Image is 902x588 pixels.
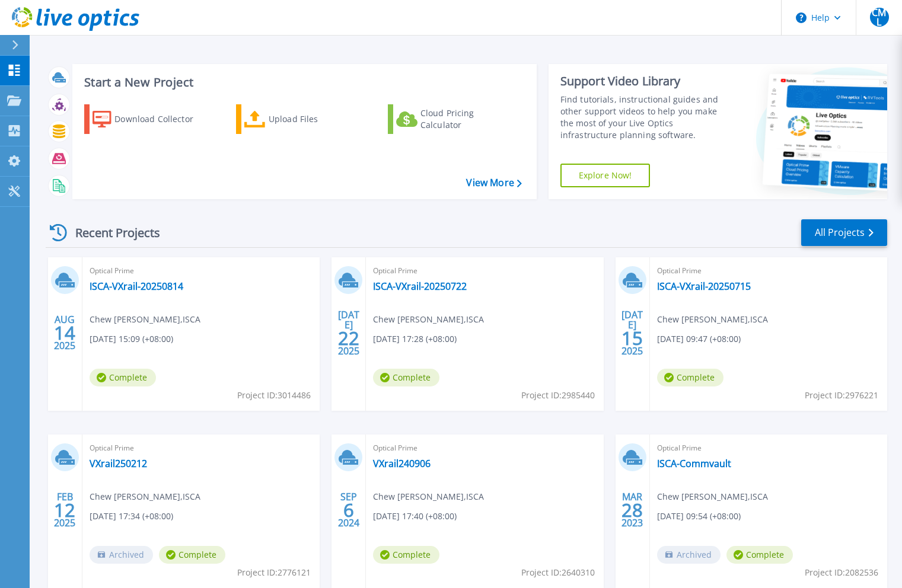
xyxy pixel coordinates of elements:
[388,104,520,134] a: Cloud Pricing Calculator
[84,76,521,89] h3: Start a New Project
[805,389,878,402] span: Project ID: 2976221
[657,458,731,469] a: ISCA-Commvault
[805,566,878,579] span: Project ID: 2082536
[373,458,431,469] a: VXrail240906
[521,389,595,402] span: Project ID: 2985440
[560,73,731,89] div: Support Video Library
[236,104,368,134] a: Upload Files
[373,510,457,523] span: [DATE] 17:40 (+08:00)
[90,510,173,523] span: [DATE] 17:34 (+08:00)
[237,389,311,402] span: Project ID: 3014486
[54,505,75,515] span: 12
[159,546,225,564] span: Complete
[657,264,880,277] span: Optical Prime
[337,311,360,354] div: [DATE] 2025
[560,164,651,187] a: Explore Now!
[54,328,75,338] span: 14
[621,333,643,343] span: 15
[373,369,439,386] span: Complete
[621,488,643,532] div: MAR 2023
[373,313,484,326] span: Chew [PERSON_NAME] , ISCA
[373,490,484,503] span: Chew [PERSON_NAME] , ISCA
[46,218,176,247] div: Recent Projects
[870,8,889,27] span: CML
[373,442,596,455] span: Optical Prime
[90,313,200,326] span: Chew [PERSON_NAME] , ISCA
[90,264,313,277] span: Optical Prime
[90,458,147,469] a: VXrail250212
[657,490,768,503] span: Chew [PERSON_NAME] , ISCA
[373,546,439,564] span: Complete
[373,280,467,292] a: ISCA-VXrail-20250722
[621,505,643,515] span: 28
[657,369,723,386] span: Complete
[657,280,751,292] a: ISCA-VXrail-20250715
[420,107,515,131] div: Cloud Pricing Calculator
[657,546,721,564] span: Archived
[657,313,768,326] span: Chew [PERSON_NAME] , ISCA
[621,311,643,354] div: [DATE] 2025
[466,177,521,188] a: View More
[90,280,183,292] a: ISCA-VXrail-20250814
[337,488,360,532] div: SEP 2024
[801,219,887,246] a: All Projects
[373,264,596,277] span: Optical Prime
[343,505,354,515] span: 6
[90,333,173,346] span: [DATE] 15:09 (+08:00)
[560,94,731,141] div: Find tutorials, instructional guides and other support videos to help you make the most of your L...
[114,107,209,131] div: Download Collector
[657,442,880,455] span: Optical Prime
[373,333,457,346] span: [DATE] 17:28 (+08:00)
[90,442,313,455] span: Optical Prime
[90,546,153,564] span: Archived
[53,488,76,532] div: FEB 2025
[657,333,741,346] span: [DATE] 09:47 (+08:00)
[657,510,741,523] span: [DATE] 09:54 (+08:00)
[237,566,311,579] span: Project ID: 2776121
[53,311,76,354] div: AUG 2025
[726,546,793,564] span: Complete
[90,369,156,386] span: Complete
[84,104,216,134] a: Download Collector
[521,566,595,579] span: Project ID: 2640310
[90,490,200,503] span: Chew [PERSON_NAME] , ISCA
[338,333,359,343] span: 22
[269,107,364,131] div: Upload Files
